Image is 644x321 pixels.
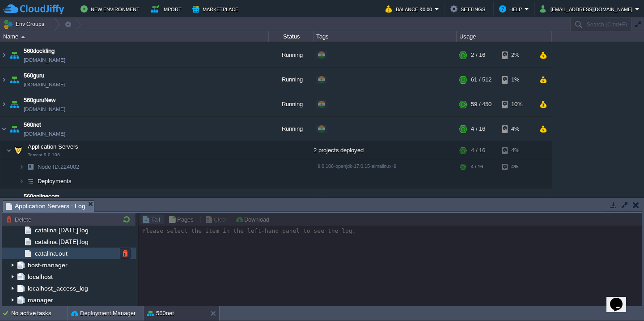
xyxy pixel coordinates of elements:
button: Env Groups [3,18,47,30]
a: [DOMAIN_NAME] [24,129,65,138]
img: AMDAwAAAACH5BAEAAAAALAAAAAABAAEAAAICRAEAOw== [21,36,25,38]
img: AMDAwAAAACH5BAEAAAAALAAAAAABAAEAAAICRAEAOw== [0,68,8,92]
div: 2% [502,43,531,67]
button: Delete [6,215,34,223]
a: manager [26,296,55,304]
div: Running [269,68,314,92]
img: AMDAwAAAACH5BAEAAAAALAAAAAABAAEAAAICRAEAOw== [8,68,21,92]
div: No active tasks [11,306,67,321]
div: Tags [314,31,456,42]
img: AMDAwAAAACH5BAEAAAAALAAAAAABAAEAAAICRAEAOw== [19,174,24,188]
div: 4 / 16 [471,141,485,159]
button: Settings [450,4,488,14]
div: Status [269,31,313,42]
div: 2 projects deployed [314,141,457,159]
img: AMDAwAAAACH5BAEAAAAALAAAAAABAAEAAAICRAEAOw== [0,188,8,213]
a: Application ServersTomcat 9.0.106 [27,143,80,150]
div: 4% [502,117,531,141]
img: AMDAwAAAACH5BAEAAAAALAAAAAABAAEAAAICRAEAOw== [24,174,37,188]
img: AMDAwAAAACH5BAEAAAAALAAAAAABAAEAAAICRAEAOw== [0,43,8,67]
img: AMDAwAAAACH5BAEAAAAALAAAAAABAAEAAAICRAEAOw== [8,188,21,213]
span: 224002 [37,163,80,171]
div: 10% [502,92,531,116]
a: localhost_access_log [26,284,89,292]
div: Running [269,43,314,67]
a: catalina.[DATE].log [33,226,90,234]
button: Marketplace [192,4,241,14]
div: 59 / 450 [471,92,491,116]
img: AMDAwAAAACH5BAEAAAAALAAAAAABAAEAAAICRAEAOw== [12,141,25,159]
img: AMDAwAAAACH5BAEAAAAALAAAAAABAAEAAAICRAEAOw== [8,43,21,67]
span: Tomcat 9.0.106 [28,152,60,158]
span: 9.0.106-openjdk-17.0.15-almalinux-9 [318,163,396,169]
div: Name [1,31,268,42]
div: Running [269,188,314,213]
div: 2% [502,188,531,213]
img: AMDAwAAAACH5BAEAAAAALAAAAAABAAEAAAICRAEAOw== [24,160,37,174]
a: catalina.[DATE].log [33,238,90,246]
img: AMDAwAAAACH5BAEAAAAALAAAAAABAAEAAAICRAEAOw== [0,92,8,116]
a: 560net [24,120,41,129]
button: 560net [147,309,174,318]
button: Import [151,4,184,14]
a: [DOMAIN_NAME] [24,80,65,89]
div: 61 / 512 [471,68,491,92]
a: host-manager [26,261,69,269]
a: catalina.out [33,249,69,257]
div: 4% [502,141,531,159]
span: [DOMAIN_NAME] [24,56,65,64]
a: 560dockling [24,47,55,56]
div: 4 / 16 [471,117,485,141]
div: Running [269,92,314,116]
img: AMDAwAAAACH5BAEAAAAALAAAAAABAAEAAAICRAEAOw== [0,117,8,141]
a: 560guruNew [24,96,55,105]
div: Running [269,117,314,141]
a: 560onlinecom [24,192,59,201]
img: CloudJiffy [3,4,64,15]
span: Application Servers [27,143,80,150]
div: 10 / 460 [471,188,491,213]
button: New Environment [80,4,142,14]
img: AMDAwAAAACH5BAEAAAAALAAAAAABAAEAAAICRAEAOw== [8,92,21,116]
div: 1% [502,68,531,92]
button: Deployment Manager [71,309,136,318]
a: [DOMAIN_NAME] [24,105,65,114]
button: [EMAIL_ADDRESS][DOMAIN_NAME] [540,4,635,14]
div: 2 / 16 [471,43,485,67]
button: Help [499,4,525,14]
span: Application Servers : Log [6,201,85,212]
span: Node ID: [38,163,60,170]
a: 560guru [24,71,44,80]
img: AMDAwAAAACH5BAEAAAAALAAAAAABAAEAAAICRAEAOw== [8,117,21,141]
a: localhost [26,273,54,281]
a: Deployments [37,177,73,185]
img: AMDAwAAAACH5BAEAAAAALAAAAAABAAEAAAICRAEAOw== [6,141,12,159]
div: 4 / 16 [471,160,483,174]
a: Node ID:224002 [37,163,80,171]
img: AMDAwAAAACH5BAEAAAAALAAAAAABAAEAAAICRAEAOw== [19,160,24,174]
div: Usage [457,31,551,42]
iframe: chat widget [606,285,635,312]
div: 4% [502,160,531,174]
button: Balance ₹0.00 [386,4,435,14]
